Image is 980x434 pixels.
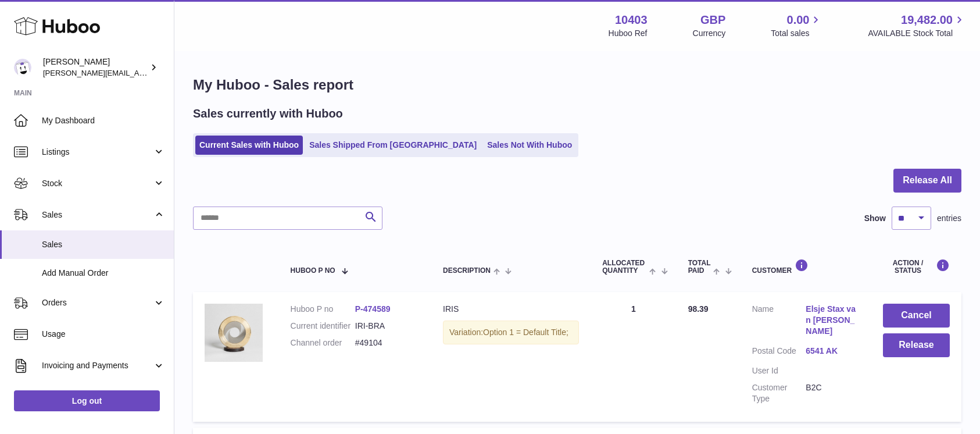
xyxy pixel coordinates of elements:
span: Orders [42,297,153,308]
div: [PERSON_NAME] [43,56,148,79]
span: Invoicing and Payments [42,360,153,371]
a: Log out [14,390,160,411]
div: Action / Status [883,259,950,275]
span: Description [443,267,491,275]
a: P-474589 [355,304,391,314]
div: IRIS [443,304,579,315]
dt: Current identifier [291,321,355,332]
span: 19,482.00 [901,12,953,28]
img: keval@makerscabinet.com [14,59,31,76]
span: AVAILABLE Stock Total [868,28,966,39]
a: 19,482.00 AVAILABLE Stock Total [868,12,966,39]
a: 6541 AK [806,346,860,357]
button: Cancel [883,304,950,328]
dt: Huboo P no [291,304,355,315]
dt: Customer Type [752,382,806,404]
strong: GBP [700,12,725,28]
dt: User Id [752,365,806,376]
div: Huboo Ref [609,28,648,39]
span: entries [937,213,961,224]
a: Sales Not With Huboo [483,136,576,155]
span: Usage [42,329,165,340]
button: Release All [893,169,961,193]
a: 0.00 Total sales [771,12,822,39]
div: Currency [693,28,726,39]
span: Total paid [688,259,711,275]
dt: Postal Code [752,346,806,360]
label: Show [864,213,886,224]
dd: #49104 [355,337,420,348]
span: Option 1 = Default Title; [483,328,568,337]
span: 0.00 [787,12,810,28]
dt: Name [752,304,806,340]
dt: Channel order [291,337,355,348]
span: [PERSON_NAME][EMAIL_ADDRESS][DOMAIN_NAME] [43,68,233,77]
span: Sales [42,239,165,250]
button: Release [883,333,950,357]
h1: My Huboo - Sales report [193,76,961,94]
strong: 10403 [615,12,648,28]
h2: Sales currently with Huboo [193,106,343,122]
div: Variation: [443,321,579,344]
div: Customer [752,259,860,275]
span: Total sales [771,28,822,39]
span: Huboo P no [291,267,335,275]
span: Add Manual Order [42,268,165,279]
span: ALLOCATED Quantity [602,259,646,275]
img: MC_Iris_Packshot_Lead-1.jpg [205,304,263,362]
span: My Dashboard [42,115,165,126]
span: 98.39 [688,304,709,314]
span: Stock [42,178,153,189]
a: Current Sales with Huboo [195,136,303,155]
dd: IRI-BRA [355,321,420,332]
a: Sales Shipped From [GEOGRAPHIC_DATA] [305,136,481,155]
td: 1 [591,292,676,421]
a: Elsje Stax van [PERSON_NAME] [806,304,860,337]
span: Sales [42,209,153,220]
dd: B2C [806,382,860,404]
span: Listings [42,147,153,158]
